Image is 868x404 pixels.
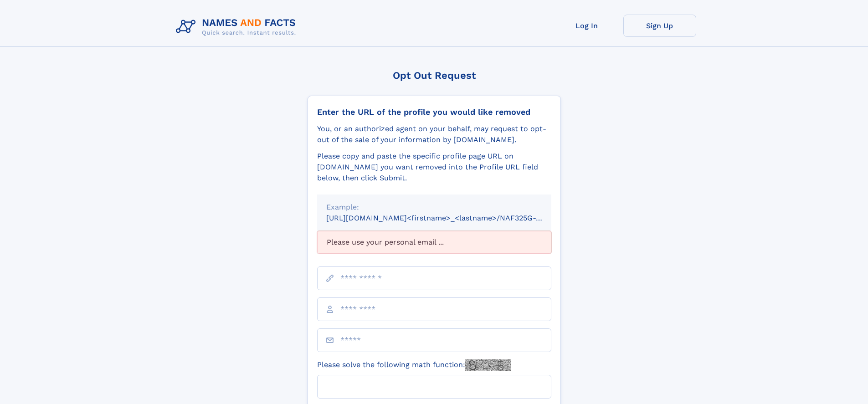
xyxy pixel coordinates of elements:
div: Please copy and paste the specific profile page URL on [DOMAIN_NAME] you want removed into the Pr... [317,151,551,184]
label: Please solve the following math function: [317,359,511,371]
div: Example: [326,202,542,213]
div: Opt Out Request [308,70,561,81]
small: [URL][DOMAIN_NAME]<firstname>_<lastname>/NAF325G-xxxxxxxx [326,214,569,222]
div: Enter the URL of the profile you would like removed [317,107,551,117]
div: Please use your personal email ... [317,231,551,254]
div: You, or an authorized agent on your behalf, may request to opt-out of the sale of your informatio... [317,123,551,145]
img: Logo Names and Facts [172,15,303,39]
a: Sign Up [623,15,696,37]
a: Log In [550,15,623,37]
